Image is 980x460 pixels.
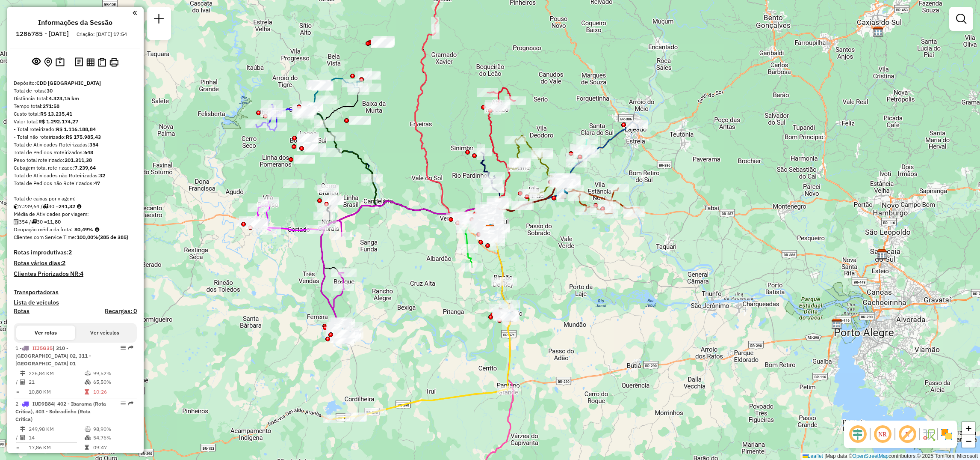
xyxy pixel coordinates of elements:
[15,400,106,422] span: 2 -
[966,423,971,433] span: +
[484,224,496,236] img: CDD Santa Cruz do Sul
[14,164,137,172] div: Cubagem total roteirizado:
[940,427,953,441] img: Exibir/Ocultar setores
[877,249,888,260] img: CDD Sapucaia
[320,148,342,157] div: Atividade não roteirizada - ELISANDRA GOELZER 96
[43,204,48,209] i: Total de rotas
[14,218,137,226] div: 354 / 30 =
[853,453,889,459] a: OpenStreetMap
[40,111,72,117] strong: R$ 13.235,41
[38,118,78,125] strong: R$ 1.292.174,27
[15,433,20,442] td: /
[328,325,349,334] div: Atividade não roteirizada - LUCE MARILEI OLIVEIR
[74,226,93,233] strong: 80,49%
[68,248,72,256] strong: 2
[28,443,84,452] td: 17,86 KM
[85,435,91,440] i: % de utilização da cubagem
[36,80,101,86] strong: CDD [GEOGRAPHIC_DATA]
[121,401,126,406] em: Opções
[372,38,394,47] div: Atividade não roteirizada - GELVAIR FABRICIO DOS SANTOS
[85,427,91,432] i: % de utilização do peso
[121,345,126,350] em: Opções
[38,18,112,27] h4: Informações da Sessão
[962,435,975,448] a: Zoom out
[14,125,137,133] div: - Total roteirizado:
[95,227,99,232] em: Média calculada utilizando a maior ocupação (%Peso ou %Cubagem) de cada rota da sessão. Rotas cro...
[31,219,37,224] i: Total de rotas
[297,134,319,142] div: Atividade não roteirizada - COML. ALIM. LAGOA BO
[85,56,96,68] button: Visualizar relatório de Roteirização
[15,378,20,386] td: /
[14,204,19,209] i: Cubagem total roteirizado
[128,345,133,350] em: Rota exportada
[16,30,69,38] h6: 1286785 - [DATE]
[872,424,893,445] span: Ocultar NR
[85,371,91,376] i: % de utilização do peso
[298,132,319,140] div: Atividade não roteirizada - 34.881.980 LOIVACIR LORENI TORRES
[372,39,393,47] div: Atividade não roteirizada - LILIANE DA ROSA DE MORAES
[151,10,168,30] a: Nova sessão e pesquisa
[28,388,84,396] td: 10,80 KM
[283,179,304,188] div: Atividade não roteirizada - EDSON ELTON DRESCHER 57421056068
[94,180,100,186] strong: 47
[15,443,20,452] td: =
[14,308,30,315] a: Rotas
[20,427,25,432] i: Distância Total
[54,56,66,69] button: Painel de Sugestão
[28,433,84,442] td: 14
[14,133,137,141] div: - Total não roteirizado:
[14,141,137,149] div: Total de Atividades Roteirizadas:
[897,424,918,445] span: Exibir rótulo
[800,453,980,460] div: Map data © contributors,© 2025 TomTom, Microsoft
[14,110,137,118] div: Custo total:
[15,400,106,422] span: | 402 - Ibarama (Rota Crítica), 403 - Sobradinho (Rota Crítica)
[28,369,84,378] td: 226,84 KM
[85,389,89,394] i: Tempo total em rota
[32,345,53,351] span: IIJ5G35
[14,203,137,210] div: 7.239,64 / 30 =
[93,378,133,386] td: 65,50%
[98,234,128,240] strong: (385 de 385)
[74,164,96,171] strong: 7.239,64
[373,36,394,45] div: Atividade não roteirizada - MAICON RICARDO MACHADO
[47,218,61,225] strong: 11,80
[294,155,315,164] div: Atividade não roteirizada - NICOLAS FARDIM
[77,234,98,240] strong: 100,00%
[14,270,137,278] h4: Clientes Priorizados NR:
[962,422,975,435] a: Zoom in
[49,95,79,102] strong: 4.323,15 km
[348,86,369,95] div: Atividade não roteirizada - CLUBE SUPERENSE
[105,308,137,315] h4: Recargas: 0
[93,433,133,442] td: 54,76%
[14,118,137,125] div: Valor total:
[14,219,19,224] i: Total de Atividades
[953,10,970,27] a: Exibir filtros
[873,26,884,37] img: CDD Caxias
[30,55,42,69] button: Exibir sessão original
[43,103,59,109] strong: 271:58
[75,326,134,340] button: Ver veículos
[93,425,133,433] td: 98,90%
[20,371,25,376] i: Distância Total
[73,30,130,38] div: Criação: [DATE] 17:54
[128,401,133,406] em: Rota exportada
[14,195,137,203] div: Total de caixas por viagem:
[14,179,137,187] div: Total de Pedidos não Roteirizados:
[85,379,91,385] i: % de utilização da cubagem
[20,379,25,385] i: Total de Atividades
[14,234,77,240] span: Clientes com Service Time:
[14,95,137,102] div: Distância Total:
[14,210,137,218] div: Média de Atividades por viagem:
[14,172,137,179] div: Total de Atividades não Roteirizadas:
[96,56,108,69] button: Visualizar Romaneio
[15,388,20,396] td: =
[14,156,137,164] div: Peso total roteirizado:
[824,453,826,459] span: |
[89,141,98,148] strong: 354
[14,226,73,233] span: Ocupação média da frota:
[14,102,137,110] div: Tempo total:
[73,56,85,69] button: Logs desbloquear sessão
[42,56,54,69] button: Centralizar mapa no depósito ou ponto de apoio
[14,79,137,87] div: Depósito:
[108,56,120,69] button: Imprimir Rotas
